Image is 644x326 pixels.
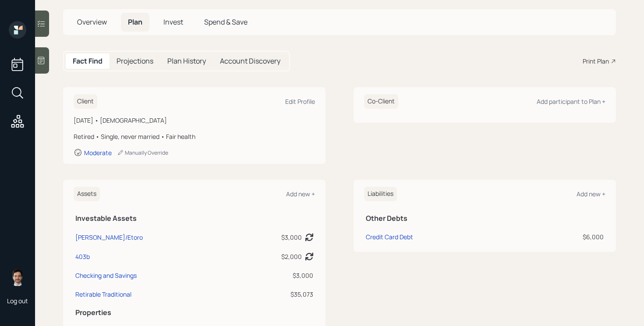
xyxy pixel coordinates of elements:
div: Retired • Single, never married • Fair health [74,132,315,141]
h5: Plan History [167,57,206,65]
div: Credit Card Debt [366,232,413,241]
div: 403b [75,252,90,261]
div: Add new + [286,190,315,198]
span: Spend & Save [204,17,248,27]
div: Manually Override [117,149,168,156]
div: $3,000 [281,233,302,242]
h6: Co-Client [364,94,398,109]
h5: Investable Assets [75,214,313,223]
h5: Fact Find [73,57,103,65]
div: Log out [7,297,28,305]
div: $2,000 [281,252,302,261]
div: Edit Profile [285,97,315,106]
div: [PERSON_NAME]/Etoro [75,233,143,242]
div: Add participant to Plan + [537,97,605,106]
h5: Other Debts [366,214,604,223]
div: $3,000 [236,271,313,280]
h5: Properties [75,308,313,317]
div: Print Plan [583,57,609,66]
div: Add new + [577,190,605,198]
span: Plan [128,17,142,27]
div: Retirable Traditional [75,290,131,299]
div: Checking and Savings [75,271,137,280]
h5: Account Discovery [220,57,280,65]
img: jonah-coleman-headshot.png [9,269,26,286]
div: $6,000 [529,232,604,241]
h6: Assets [74,187,100,201]
div: [DATE] • [DEMOGRAPHIC_DATA] [74,116,315,125]
div: $35,073 [236,290,313,299]
h6: Liabilities [364,187,397,201]
span: Overview [77,17,107,27]
span: Invest [163,17,183,27]
div: Moderate [84,149,112,157]
h5: Projections [117,57,153,65]
h6: Client [74,94,97,109]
